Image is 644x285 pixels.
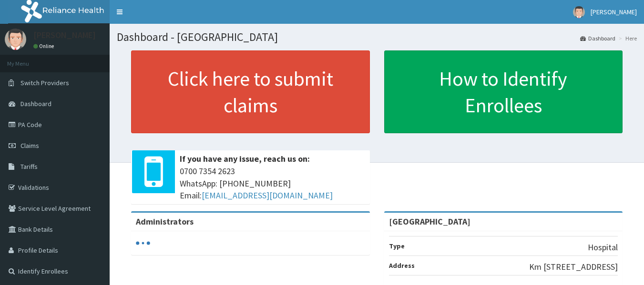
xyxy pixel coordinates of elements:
p: Hospital [588,241,618,254]
span: Dashboard [20,99,51,108]
span: Claims [20,141,39,150]
img: User Image [5,29,26,50]
a: [EMAIL_ADDRESS][DOMAIN_NAME] [202,190,333,201]
span: 0700 7354 2623 WhatsApp: [PHONE_NUMBER] Email: [180,165,365,202]
a: How to Identify Enrollees [384,50,623,133]
p: Km [STREET_ADDRESS] [529,261,618,273]
b: Address [389,261,415,270]
span: Tariffs [20,162,38,171]
a: Click here to submit claims [131,50,370,133]
b: Administrators [136,216,194,227]
img: User Image [573,6,585,18]
span: [PERSON_NAME] [591,8,637,16]
strong: [GEOGRAPHIC_DATA] [389,216,470,227]
svg: audio-loading [136,236,150,250]
a: Dashboard [580,34,615,42]
a: Online [33,43,56,49]
p: [PERSON_NAME] [33,31,96,39]
b: Type [389,242,405,250]
b: If you have any issue, reach us on: [180,153,310,164]
h1: Dashboard - [GEOGRAPHIC_DATA] [117,31,637,43]
span: Switch Providers [20,79,69,87]
li: Here [616,34,637,42]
